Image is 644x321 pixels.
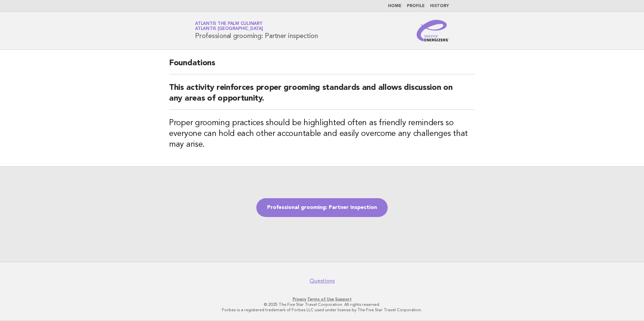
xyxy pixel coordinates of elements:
[417,20,449,41] img: Service Energizers
[195,22,318,39] h1: Professional grooming: Partner inspection
[310,278,335,284] a: Questions
[388,4,401,8] a: Home
[169,82,475,110] h2: This activity reinforces proper grooming standards and allows discussion on any areas of opportun...
[256,198,388,217] a: Professional grooming: Partner inspection
[116,302,528,307] p: © 2025 The Five Star Travel Corporation. All rights reserved.
[116,307,528,313] p: Forbes is a registered trademark of Forbes LLC used under license by The Five Star Travel Corpora...
[307,297,334,301] a: Terms of Use
[195,27,263,31] span: Atlantis [GEOGRAPHIC_DATA]
[293,297,306,301] a: Privacy
[169,118,475,150] h3: Proper grooming practices should be highlighted often as friendly reminders so everyone can hold ...
[407,4,425,8] a: Profile
[116,296,528,302] p: · ·
[430,4,449,8] a: History
[169,58,475,74] h2: Foundations
[335,297,352,301] a: Support
[195,22,263,31] a: Atlantis The Palm CulinaryAtlantis [GEOGRAPHIC_DATA]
